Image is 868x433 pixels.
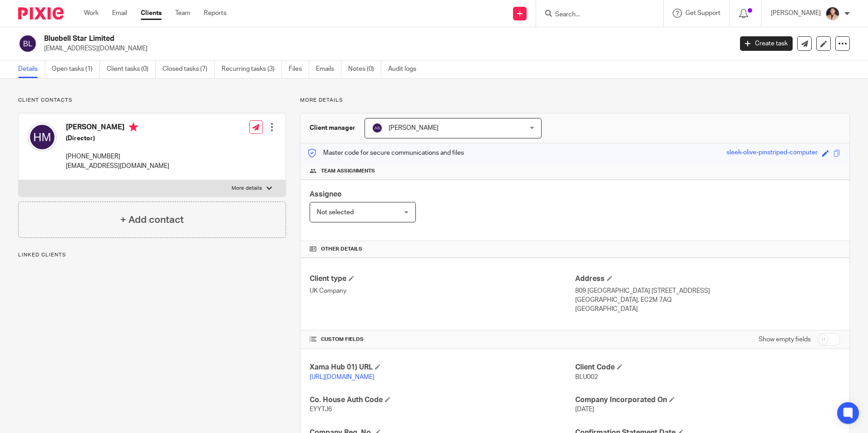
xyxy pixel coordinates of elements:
h4: Address [575,274,840,284]
a: Email [112,9,127,18]
span: EYYTJ6 [310,406,332,413]
a: Create task [740,36,793,51]
p: [PHONE_NUMBER] [66,152,169,161]
a: Recurring tasks (3) [222,60,282,78]
label: Show empty fields [759,335,811,344]
h4: [PERSON_NAME] [66,123,169,134]
i: Primary [129,123,138,132]
p: More details [232,185,262,192]
h4: Client type [310,274,575,284]
p: [GEOGRAPHIC_DATA] [575,305,840,314]
span: [DATE] [575,406,594,413]
p: [EMAIL_ADDRESS][DOMAIN_NAME] [44,44,726,53]
h4: Xama Hub 01) URL [310,363,575,372]
a: Audit logs [388,60,423,78]
span: Team assignments [321,167,375,175]
a: Details [18,60,45,78]
h2: Bluebell Star Limited [44,34,590,44]
p: More details [300,97,850,104]
a: Work [84,9,99,18]
p: 809 [GEOGRAPHIC_DATA] [STREET_ADDRESS] [575,286,840,295]
a: Open tasks (1) [52,60,100,78]
p: [GEOGRAPHIC_DATA], EC2M 7AQ [575,295,840,305]
p: [PERSON_NAME] [771,9,821,18]
p: [EMAIL_ADDRESS][DOMAIN_NAME] [66,162,169,171]
a: Reports [204,9,227,18]
h4: + Add contact [120,213,184,227]
span: Not selected [317,209,354,216]
h4: Company Incorporated On [575,395,840,405]
a: [URL][DOMAIN_NAME] [310,374,375,380]
img: svg%3E [28,123,57,152]
a: Notes (0) [348,60,381,78]
p: Linked clients [18,251,286,259]
span: Assignee [310,191,341,198]
span: BLU002 [575,374,598,380]
h4: Co. House Auth Code [310,395,575,405]
p: UK Company [310,286,575,295]
img: svg%3E [18,34,37,53]
a: Files [289,60,309,78]
a: Closed tasks (7) [163,60,215,78]
img: svg%3E [372,123,383,133]
a: Emails [316,60,341,78]
span: [PERSON_NAME] [389,125,439,131]
input: Search [554,11,636,19]
h4: CUSTOM FIELDS [310,336,575,343]
a: Client tasks (0) [107,60,156,78]
a: Clients [141,9,162,18]
h4: Client Code [575,363,840,372]
span: Get Support [686,10,720,16]
div: sleek-olive-pinstriped-computer [726,148,818,158]
h3: Client manager [310,123,355,133]
a: Team [175,9,190,18]
h5: (Director) [66,134,169,143]
p: Client contacts [18,97,286,104]
span: Other details [321,246,362,253]
p: Master code for secure communications and files [307,148,464,157]
img: Pixie [18,7,64,20]
img: Nikhil%20(2).jpg [825,6,840,21]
